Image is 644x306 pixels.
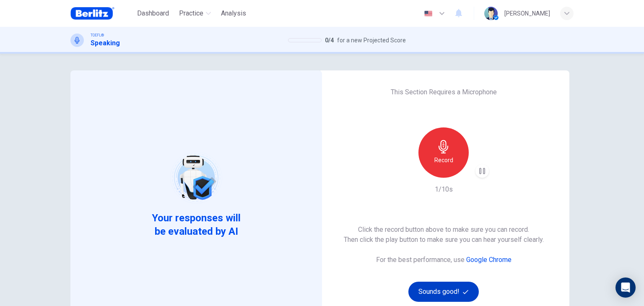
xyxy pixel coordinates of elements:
button: Dashboard [134,6,172,21]
span: Dashboard [137,8,169,18]
div: Open Intercom Messenger [615,277,636,298]
div: [PERSON_NAME] [504,8,550,18]
span: Your responses will be evaluated by AI [145,211,247,238]
span: for a new Projected Score [337,35,406,45]
a: Google Chrome [466,256,512,264]
img: robot icon [169,151,223,204]
button: Practice [176,6,214,21]
h6: For the best performance, use [376,255,512,265]
img: Profile picture [484,7,498,20]
button: Record [418,127,469,178]
img: Berlitz Brasil logo [70,5,114,22]
h6: Record [434,155,453,165]
span: Practice [179,8,203,18]
h6: This Section Requires a Microphone [391,87,497,97]
img: en [423,10,434,17]
h1: Speaking [91,38,120,48]
span: TOEFL® [91,32,104,38]
a: Berlitz Brasil logo [70,5,134,22]
h6: Click the record button above to make sure you can record. Then click the play button to make sur... [344,225,544,245]
button: Sounds good! [408,282,479,302]
span: Analysis [221,8,246,18]
span: 0 / 4 [325,35,334,45]
button: Analysis [218,6,249,21]
h6: 1/10s [435,184,453,194]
